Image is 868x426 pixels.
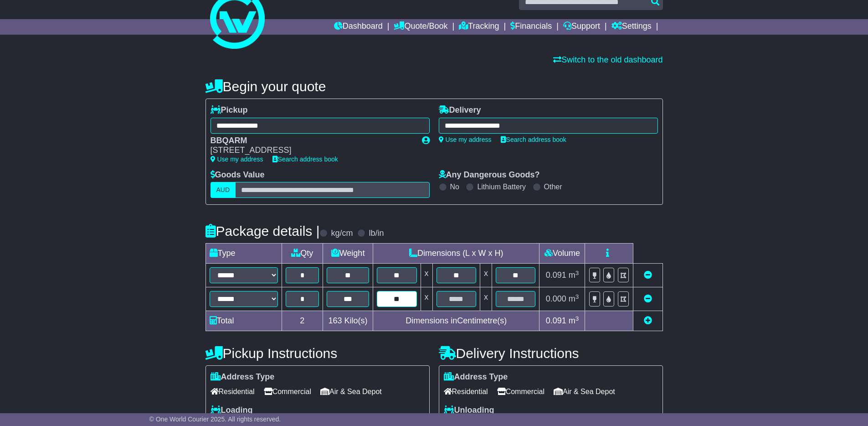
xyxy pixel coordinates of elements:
a: Quote/Book [394,19,447,35]
a: Financials [510,19,552,35]
h4: Package details | [205,223,320,239]
h4: Delivery Instructions [439,346,663,361]
h4: Pickup Instructions [205,346,430,361]
label: Address Type [211,372,275,382]
span: Air & Sea Depot [554,384,615,399]
label: AUD [211,182,236,198]
sup: 3 [575,270,579,276]
span: Residential [444,384,488,399]
h4: Begin your quote [205,79,663,94]
a: Tracking [459,19,499,35]
span: 0.091 [546,316,566,325]
a: Remove this item [644,270,652,280]
td: Total [205,311,282,331]
sup: 3 [575,293,579,300]
td: x [421,287,432,311]
td: Type [205,244,282,264]
span: 0.091 [546,270,566,280]
label: No [450,182,459,191]
a: Support [563,19,600,35]
label: lb/in [369,229,384,239]
td: Qty [282,244,323,264]
label: Unloading [444,405,494,416]
span: m [569,316,579,325]
label: kg/cm [331,229,353,239]
label: Any Dangerous Goods? [439,170,540,180]
span: m [569,270,579,280]
label: Other [544,182,562,191]
td: Kilo(s) [323,311,373,331]
div: BBQARM [211,136,413,146]
label: Address Type [444,372,508,382]
a: Dashboard [334,19,383,35]
label: Delivery [439,105,481,115]
label: Goods Value [211,170,265,180]
td: Weight [323,244,373,264]
span: © One World Courier 2025. All rights reserved. [149,416,281,423]
label: Lithium Battery [477,182,526,191]
td: 2 [282,311,323,331]
label: Loading [211,405,253,416]
span: Commercial [497,384,544,399]
a: Search address book [501,136,566,143]
sup: 3 [575,315,579,322]
a: Settings [611,19,652,35]
td: Volume [539,244,585,264]
td: Dimensions (L x W x H) [373,244,539,264]
td: Dimensions in Centimetre(s) [373,311,539,331]
a: Switch to the old dashboard [553,55,663,64]
span: Commercial [264,384,311,399]
span: m [569,294,579,303]
td: x [480,264,492,287]
span: 0.000 [546,294,566,303]
a: Add new item [644,316,652,325]
div: [STREET_ADDRESS] [211,145,413,156]
td: x [421,264,432,287]
a: Use my address [439,136,492,143]
td: x [480,287,492,311]
span: Air & Sea Depot [320,384,382,399]
span: 163 [329,316,342,325]
a: Remove this item [644,294,652,303]
span: Residential [211,384,255,399]
a: Use my address [211,156,263,163]
a: Search address book [272,156,338,163]
label: Pickup [211,105,248,115]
